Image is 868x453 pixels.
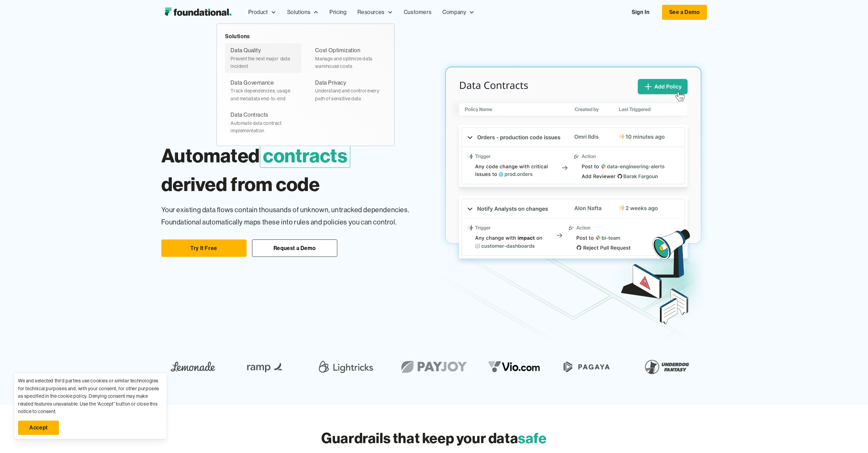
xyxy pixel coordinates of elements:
a: Data ContractsAutomate data contract implementation [225,108,301,137]
div: Prevent the next major data incident [231,55,296,70]
a: Customers [398,1,437,24]
a: Try It Free [161,239,247,257]
div: Company [442,8,466,17]
img: Foundational Logo [161,5,235,19]
div: Manage and optimize data warehouse costs [315,55,381,70]
h2: Guardrails that keep your data [321,428,546,448]
div: We and selected third parties use cookies or similar technologies for technical purposes and, wit... [18,377,163,415]
div: Product [248,8,268,17]
a: home [161,5,235,19]
a: Cost OptimizationManage and optimize data warehouse costs [310,43,386,73]
div: Understand and control every path of sensitive data [315,87,381,102]
p: Your existing data flows contain thousands of unknown, untracked dependencies. Foundational autom... [161,204,429,229]
img: Pagaya Logo [559,356,614,378]
a: See a Demo [662,5,707,20]
a: Data PrivacyUnderstand and control every path of sensitive data [310,76,386,105]
a: Sign In [625,5,656,19]
div: Product [243,1,282,24]
div: Data Contracts [231,111,268,119]
div: Automate data contract implementation [231,119,296,135]
span: safe [518,429,546,447]
div: Solutions [282,1,324,24]
div: Data Governance [231,78,274,87]
img: Lightricks Logo [316,356,376,378]
div: Resources [352,1,398,24]
a: Data QualityPrevent the next major data incident [225,43,301,73]
img: Underdog Fantasy Logo [639,356,694,378]
a: Request a Demo [252,239,337,257]
a: Data GovernanceTrack dependencies, usage and metadata end-to-end [225,76,301,105]
div: Data Quality [231,46,261,55]
h1: Automated derived from code [161,141,453,199]
span: contracts [260,143,350,168]
img: vio logo [482,356,546,378]
iframe: Chat Widget [834,420,868,453]
div: Cost Optimization [315,46,360,55]
div: Resources [357,8,384,17]
img: Lemonade Logo [166,356,220,378]
div: Company [437,1,480,24]
div: Solutions [287,8,310,17]
img: Ramp Logo [242,356,289,378]
div: Track dependencies, usage and metadata end-to-end [231,87,296,102]
a: Pricing [324,1,352,24]
div: Data Privacy [315,78,346,87]
a: Accept [18,421,59,435]
nav: Solutions [217,24,395,146]
img: Payjoy logo [394,356,474,378]
div: Solutions [225,32,386,41]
